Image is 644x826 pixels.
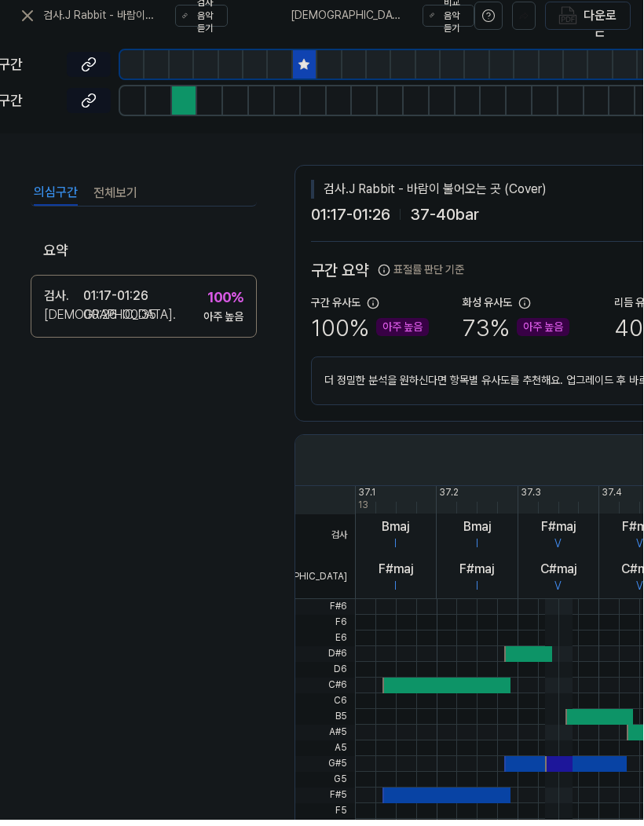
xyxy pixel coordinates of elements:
[296,605,356,621] span: F#6
[296,621,356,637] span: F6
[602,492,623,506] div: 37.4
[359,492,376,506] div: 37.1
[440,492,459,506] div: 37.2
[482,14,496,30] svg: help
[395,585,397,601] div: I
[556,9,621,35] button: PDF 다운로드
[464,524,492,543] div: Bmaj
[31,235,258,281] div: 요약
[296,668,356,684] span: D6
[296,562,356,605] span: [DEMOGRAPHIC_DATA]
[291,14,404,30] span: [DEMOGRAPHIC_DATA] . 바람이 불어오는 곳
[45,312,84,331] div: [DEMOGRAPHIC_DATA] .
[94,187,138,212] button: 전체보기
[379,566,414,585] div: F#maj
[296,521,356,563] span: 검사
[395,543,397,558] div: I
[440,2,465,42] div: 비교 음악 듣기
[559,13,578,31] img: PDF Download
[379,269,465,284] button: 표절률 판단 기준
[84,312,157,331] div: 00:26 - 00:35
[296,700,356,715] span: C6
[296,637,356,652] span: E6
[296,778,356,794] span: G5
[208,293,244,316] div: 100 %
[463,317,570,350] div: 73 %
[541,566,577,585] div: C#maj
[312,302,361,317] div: 구간 유사도
[555,585,562,601] div: V
[377,324,430,343] div: 아주 높음
[296,684,356,700] span: C#6
[35,187,79,212] button: 의심구간
[45,293,84,312] div: 검사 .
[520,17,529,27] img: share
[382,524,410,543] div: Bmaj
[475,8,503,36] button: help
[477,543,479,558] div: I
[555,543,562,558] div: V
[296,731,356,747] span: A#5
[44,14,157,30] span: 검사 . J Rabbit - 바람이 불어오는 곳 (Cover)
[460,566,495,585] div: F#maj
[204,316,244,331] div: 아주 높음
[312,317,430,350] div: 100 %
[296,794,356,810] span: F#5
[296,762,356,778] span: G#5
[477,585,479,601] div: I
[193,2,218,42] div: 검사 음악 듣기
[296,747,356,762] span: A5
[542,524,576,543] div: F#maj
[637,543,644,558] div: V
[312,208,391,233] span: 01:17 - 01:26
[521,492,542,506] div: 37.3
[463,302,513,317] div: 화성 유사도
[296,810,356,825] span: F5
[423,11,475,33] button: 비교 음악 듣기
[84,293,149,312] div: 01:17 - 01:26
[637,585,644,601] div: V
[296,715,356,731] span: B5
[359,505,369,518] div: 13
[411,208,480,233] span: 37 - 40 bar
[296,652,356,668] span: D#6
[518,324,570,343] div: 아주 높음
[176,11,228,33] button: 검사 음악 듣기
